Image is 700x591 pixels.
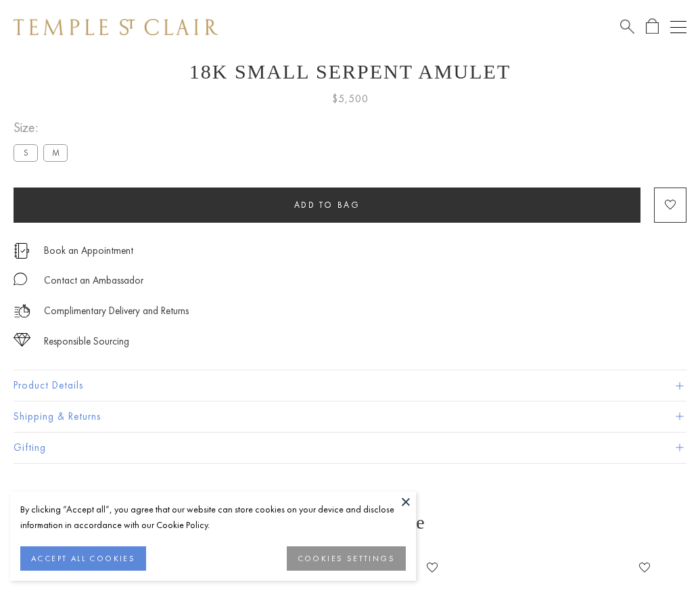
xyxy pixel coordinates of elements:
p: Complimentary Delivery and Returns [44,303,189,320]
div: By clicking “Accept all”, you agree that our website can store cookies on your device and disclos... [20,502,406,533]
button: Open navigation [670,19,686,35]
a: Search [620,18,634,35]
label: M [43,144,68,161]
button: Product Details [14,370,686,401]
a: Book an Appointment [44,243,133,258]
button: Shipping & Returns [14,401,686,432]
div: Contact an Ambassador [44,272,143,289]
button: ACCEPT ALL COOKIES [20,546,146,571]
label: S [14,144,38,161]
img: icon_appointment.svg [14,243,30,259]
span: Size: [14,116,73,139]
a: Open Shopping Bag [646,18,659,35]
button: Add to bag [14,188,640,223]
button: COOKIES SETTINGS [287,546,406,571]
div: Responsible Sourcing [44,333,129,350]
h1: 18K Small Serpent Amulet [14,60,686,83]
img: Temple St. Clair [14,19,218,35]
img: MessageIcon-01_2.svg [14,272,27,286]
img: icon_sourcing.svg [14,333,30,347]
span: Add to bag [294,199,360,211]
img: icon_delivery.svg [14,303,30,320]
button: Gifting [14,433,686,463]
span: $5,500 [332,90,369,108]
